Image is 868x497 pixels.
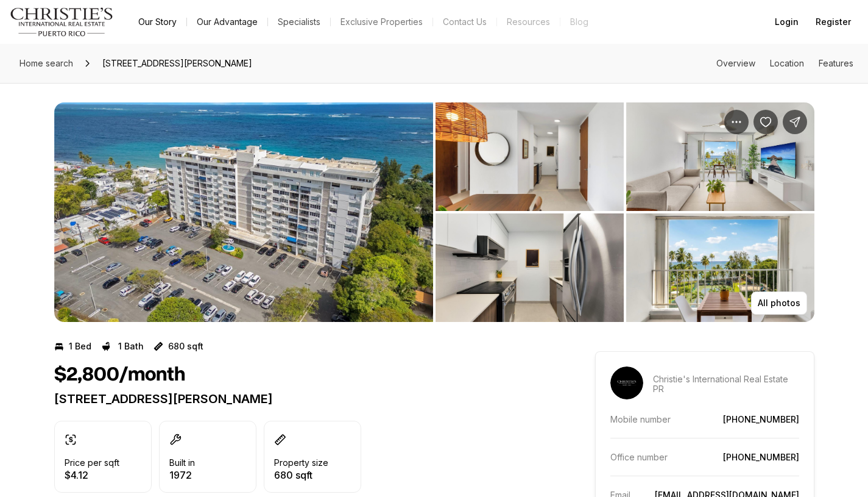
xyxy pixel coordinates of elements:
a: Resources [497,13,560,30]
button: Share Property: 2305 LAUREL #5 [783,110,807,134]
p: 1972 [169,470,195,480]
p: [STREET_ADDRESS][PERSON_NAME] [54,392,551,406]
button: Register [808,10,858,34]
a: Our Story [129,13,186,30]
p: All photos [758,298,800,308]
button: View image gallery [436,102,624,211]
a: [PHONE_NUMBER] [723,452,799,462]
button: Contact Us [433,13,496,30]
p: Price per sqft [65,458,119,468]
a: [PHONE_NUMBER] [723,414,799,424]
span: [STREET_ADDRESS][PERSON_NAME] [97,54,257,73]
button: View image gallery [54,102,433,322]
button: View image gallery [626,213,814,322]
a: Skip to: Overview [716,58,755,68]
a: Our Advantage [187,13,267,30]
button: Property options [724,110,749,134]
p: $4.12 [65,470,119,480]
p: 1 Bath [118,341,144,351]
h1: $2,800/month [54,363,185,387]
div: Listing Photos [54,102,814,322]
p: Christie's International Real Estate PR [653,374,799,394]
a: Blog [560,13,598,30]
li: 1 of 5 [54,102,433,322]
li: 2 of 5 [436,102,814,322]
p: 1 Bed [69,341,91,351]
button: View image gallery [626,102,814,211]
button: All photos [751,291,807,315]
p: Office number [610,452,668,462]
a: Specialists [268,13,330,30]
button: Login [767,10,806,34]
a: Home search [15,54,78,73]
button: Save Property: 2305 LAUREL #5 [753,110,778,134]
button: View image gallery [436,213,624,322]
p: 680 sqft [274,470,328,480]
span: Login [775,17,799,27]
p: 680 sqft [168,341,203,351]
a: Skip to: Features [819,58,853,68]
span: Register [816,17,851,27]
span: Home search [19,58,73,68]
p: Mobile number [610,414,671,424]
a: Exclusive Properties [331,13,432,30]
nav: Page section menu [716,59,853,68]
a: Skip to: Location [770,58,804,68]
p: Built in [169,458,195,468]
p: Property size [274,458,328,468]
img: logo [10,7,114,37]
